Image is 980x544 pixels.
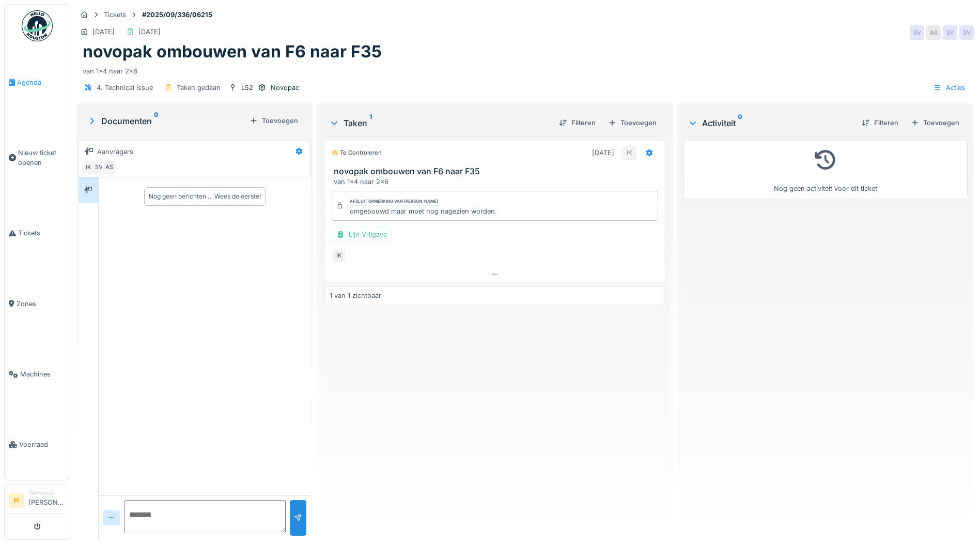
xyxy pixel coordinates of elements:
[5,339,70,410] a: Machines
[20,369,66,379] span: Machines
[329,117,551,129] div: Taken
[138,10,216,20] strong: #2025/09/336/06215
[5,198,70,268] a: Tickets
[17,299,66,309] span: Zones
[92,27,115,37] div: [DATE]
[91,160,106,175] div: SV
[81,160,96,175] div: IK
[138,27,161,37] div: [DATE]
[555,116,600,130] div: Filteren
[28,489,66,497] div: Technicus
[334,167,660,176] h3: novopak ombouwen van F6 naar F35
[688,117,853,129] div: Activiteit
[149,192,261,201] div: Nog geen berichten … Wees de eerste!
[5,47,70,117] a: Agenda
[83,42,382,62] h1: novopak ombouwen van F6 naar F35
[5,410,70,480] a: Voorraad
[97,83,153,93] div: 4. Technical issue
[154,115,159,127] sup: 0
[102,160,116,175] div: AS
[959,25,974,40] div: SV
[910,25,924,40] div: SV
[858,116,903,130] div: Filteren
[334,177,660,187] div: van 1x4 naar 2x6
[5,117,70,198] a: Nieuw ticket openen
[690,145,961,193] div: Nog geen activiteit voor dit ticket
[929,80,970,95] div: Acties
[9,489,66,514] a: IK Technicus[PERSON_NAME]
[245,114,302,128] div: Toevoegen
[271,83,299,93] div: Novopac
[943,25,957,40] div: SV
[18,228,66,238] span: Tickets
[592,148,614,158] div: [DATE]
[97,147,133,157] div: Aanvragers
[369,117,372,129] sup: 1
[907,116,963,130] div: Toevoegen
[350,206,497,216] div: omgebouwd maar moet nog nagezien worden.
[17,78,66,87] span: Agenda
[83,62,968,76] div: van 1x4 naar 2x6
[19,440,66,449] span: Voorraad
[332,148,382,157] div: Te controleren
[330,291,381,300] div: 1 van 1 zichtbaar
[738,117,742,129] sup: 0
[22,10,53,41] img: Badge_color-CXgf-gQk.svg
[622,146,636,160] div: IK
[28,489,66,511] li: [PERSON_NAME]
[104,10,126,20] div: Tickets
[5,268,70,339] a: Zones
[9,493,24,508] li: IK
[18,148,66,168] span: Nieuw ticket openen
[926,25,941,40] div: AS
[241,83,253,93] div: L52
[177,83,221,93] div: Taken gedaan
[332,227,392,242] div: Lijn Vrijgave
[350,198,438,205] div: Afsluit opmerking van [PERSON_NAME]
[332,248,346,263] div: IK
[87,115,245,127] div: Documenten
[604,116,661,130] div: Toevoegen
